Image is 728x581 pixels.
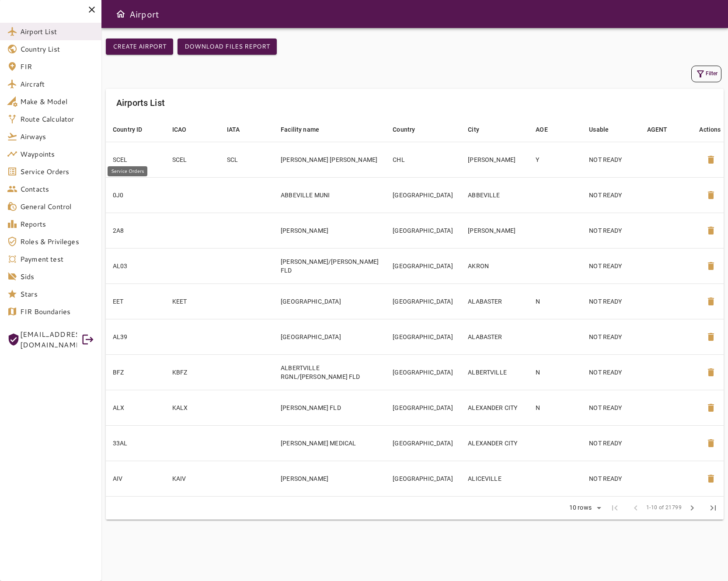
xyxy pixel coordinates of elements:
[20,44,94,54] span: Country List
[589,332,633,341] p: NOT READY
[20,131,94,142] span: Airways
[703,497,724,518] span: Last Page
[461,354,529,390] td: ALBERTVILLE
[700,185,721,206] button: Delete Airport
[647,124,668,135] div: AGENT
[106,390,165,425] td: ALX
[113,124,143,135] div: Country ID
[106,38,173,55] button: Create airport
[20,114,94,124] span: Route Calculator
[386,213,461,248] td: [GEOGRAPHIC_DATA]
[468,124,479,135] div: City
[461,142,529,177] td: [PERSON_NAME]
[386,390,461,425] td: [GEOGRAPHIC_DATA]
[20,166,94,177] span: Service Orders
[687,503,697,513] span: chevron_right
[165,390,220,425] td: KALX
[700,291,721,312] button: Delete Airport
[20,254,94,264] span: Payment test
[172,124,187,135] div: ICAO
[461,390,529,425] td: ALEXANDER CITY
[112,5,129,23] button: Open drawer
[461,283,529,319] td: ALABASTER
[106,213,165,248] td: 2A8
[589,226,633,235] p: NOT READY
[386,177,461,213] td: [GEOGRAPHIC_DATA]
[386,354,461,390] td: [GEOGRAPHIC_DATA]
[227,124,251,135] span: IATA
[700,326,721,347] button: Delete Airport
[227,124,240,135] div: IATA
[700,149,721,170] button: Delete Airport
[461,319,529,354] td: ALABASTER
[165,461,220,496] td: KAIV
[165,142,220,177] td: SCEL
[589,474,633,483] p: NOT READY
[274,425,386,461] td: [PERSON_NAME] MEDICAL
[220,142,274,177] td: SCL
[567,504,594,511] div: 10 rows
[393,124,426,135] span: Country
[20,79,94,89] span: Aircraft
[20,271,94,282] span: Sids
[281,124,319,135] div: Facility name
[529,354,582,390] td: N
[386,283,461,319] td: [GEOGRAPHIC_DATA]
[589,262,633,270] p: NOT READY
[461,248,529,283] td: AKRON
[589,124,609,135] div: Usable
[700,220,721,241] button: Delete Airport
[700,397,721,418] button: Delete Airport
[274,319,386,354] td: [GEOGRAPHIC_DATA]
[20,236,94,247] span: Roles & Privileges
[106,425,165,461] td: 33AL
[274,177,386,213] td: ABBEVILLE MUNI
[589,155,633,164] p: NOT READY
[706,261,716,271] span: delete
[20,201,94,212] span: General Control
[172,124,198,135] span: ICAO
[461,425,529,461] td: ALEXANDER CITY
[106,354,165,390] td: BFZ
[529,283,582,319] td: N
[165,354,220,390] td: KBFZ
[386,461,461,496] td: [GEOGRAPHIC_DATA]
[393,124,415,135] div: Country
[20,61,94,72] span: FIR
[116,96,165,110] h6: Airports List
[706,367,716,378] span: delete
[461,461,529,496] td: ALICEVILLE
[700,433,721,454] button: Delete Airport
[281,124,331,135] span: Facility name
[589,439,633,448] p: NOT READY
[106,283,165,319] td: EET
[274,461,386,496] td: [PERSON_NAME]
[274,248,386,283] td: [PERSON_NAME]/[PERSON_NAME] FLD
[468,124,491,135] span: City
[274,283,386,319] td: [GEOGRAPHIC_DATA]
[700,468,721,489] button: Delete Airport
[20,96,94,107] span: Make & Model
[20,289,94,299] span: Stars
[106,319,165,354] td: AL39
[646,504,682,512] span: 1-10 of 21799
[106,248,165,283] td: AL03
[165,283,220,319] td: KEET
[20,306,94,317] span: FIR Boundaries
[706,473,716,484] span: delete
[708,503,718,513] span: last_page
[20,219,94,229] span: Reports
[564,501,604,514] div: 10 rows
[706,332,716,342] span: delete
[108,166,147,176] div: Service Orders
[589,297,633,306] p: NOT READY
[625,497,646,518] span: Previous Page
[106,142,165,177] td: SCEL
[386,142,461,177] td: CHL
[20,184,94,194] span: Contacts
[106,461,165,496] td: AIV
[706,154,716,165] span: delete
[706,296,716,307] span: delete
[274,142,386,177] td: [PERSON_NAME] [PERSON_NAME]
[113,124,154,135] span: Country ID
